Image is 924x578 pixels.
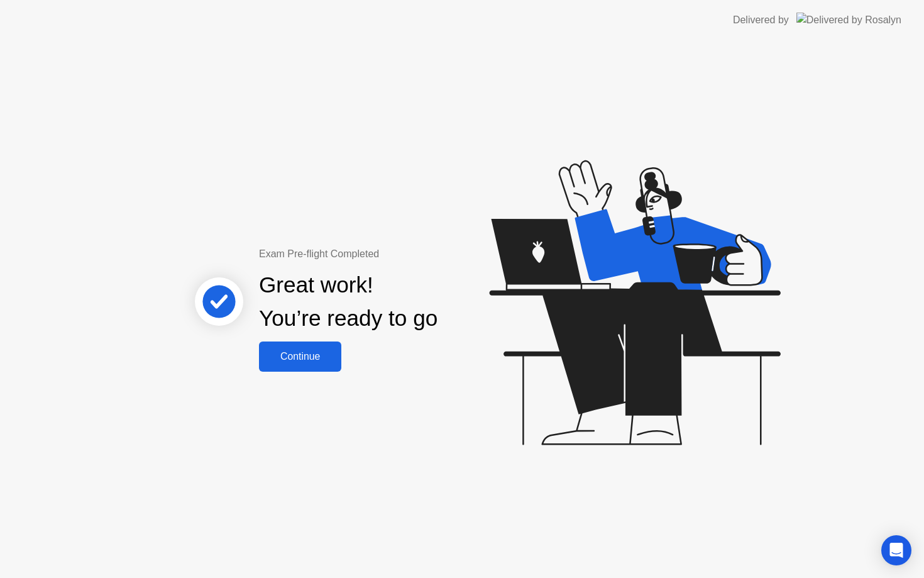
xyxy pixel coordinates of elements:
[259,247,519,262] div: Exam Pre-flight Completed
[733,13,789,28] div: Delivered by
[881,535,911,565] div: Open Intercom Messenger
[263,351,338,362] div: Continue
[796,13,901,27] img: Delivered by Rosalyn
[259,269,437,335] div: Great work! You’re ready to go
[259,342,341,372] button: Continue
